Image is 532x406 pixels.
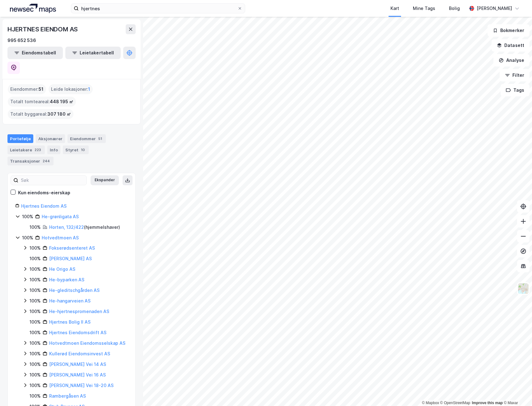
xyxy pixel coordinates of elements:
div: Bolig [449,5,460,12]
div: 100% [30,318,41,326]
div: 995 652 536 [7,37,36,44]
div: Mine Tags [413,5,435,12]
button: Ekspander [91,175,119,185]
div: 51 [97,136,103,142]
a: Mapbox [422,401,439,405]
a: Hjertnes Bolig II AS [49,319,91,325]
a: OpenStreetMap [440,401,470,405]
div: 100% [30,329,41,336]
button: Analyse [493,54,530,67]
input: Søk på adresse, matrikkel, gårdeiere, leietakere eller personer [79,4,237,13]
div: [PERSON_NAME] [477,5,512,12]
div: 100% [22,234,33,242]
a: He-hangarveien AS [49,298,91,303]
a: [PERSON_NAME] Vei 16 AS [49,372,106,377]
a: Rambergåsen AS [49,393,86,399]
a: Kullerød Eiendomsinvest AS [49,351,110,356]
a: He-byparken AS [49,277,84,282]
div: Leide lokasjoner : [49,84,93,94]
a: He-gleditschgården AS [49,288,100,293]
img: logo.a4113a55bc3d86da70a041830d287a7e.svg [10,4,56,13]
button: Leietakertabell [65,47,121,59]
button: Filter [500,69,530,81]
span: 51 [39,85,44,93]
div: Aksjonærer [36,134,65,143]
div: 100% [30,297,41,305]
a: Hjertnes Eiendom AS [21,203,67,209]
a: Hotvedtmoen AS [42,235,79,240]
div: 223 [33,147,42,153]
a: He Origo AS [49,266,75,272]
div: 10 [80,147,86,153]
a: Hjertnes Eiendomsdrift AS [49,330,106,335]
div: 100% [30,308,41,315]
a: Fokserødsenteret AS [49,245,95,251]
div: Leietakere [7,145,45,154]
div: 100% [30,265,41,273]
a: [PERSON_NAME] AS [49,256,92,261]
div: Styret [63,145,89,154]
button: Tags [501,84,530,96]
button: Eiendomstabell [7,47,63,59]
a: [PERSON_NAME] Vei 18-20 AS [49,383,114,388]
div: Info [47,145,60,154]
div: 100% [30,350,41,358]
div: 100% [30,276,41,284]
div: Eiendommer : [8,84,46,94]
span: 448 195 ㎡ [50,98,73,105]
div: 100% [30,287,41,294]
div: 100% [30,339,41,347]
span: 307 180 ㎡ [47,110,71,118]
div: Totalt byggareal : [8,109,73,119]
div: HJERTNES EIENDOM AS [7,24,79,34]
div: Transaksjoner [7,157,54,165]
div: 100% [22,213,33,220]
div: 100% [30,382,41,389]
div: 100% [30,255,41,262]
a: He-grønligata AS [42,214,79,219]
div: Kun eiendoms-eierskap [18,189,70,196]
button: Bokmerker [488,24,530,37]
div: Eiendommer [68,134,106,143]
div: 244 [41,158,51,164]
div: 100% [30,224,41,231]
div: ( hjemmelshaver ) [49,224,120,231]
div: 100% [30,371,41,379]
iframe: Chat Widget [501,376,532,406]
div: Portefølje [7,134,33,143]
a: Horten, 132/422 [49,224,84,230]
a: Hotvedtmoen Eiendomsselskap AS [49,340,125,346]
div: Totalt tomteareal : [8,97,76,107]
div: 100% [30,392,41,400]
img: Z [517,283,529,294]
button: Datasett [492,39,530,52]
div: Kart [390,5,399,12]
a: [PERSON_NAME] Vei 14 AS [49,362,106,367]
span: 1 [88,85,90,93]
input: Søk [18,176,86,185]
div: 100% [30,361,41,368]
a: He-hjertnespromenaden AS [49,309,109,314]
a: Improve this map [472,401,503,405]
div: 100% [30,244,41,252]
